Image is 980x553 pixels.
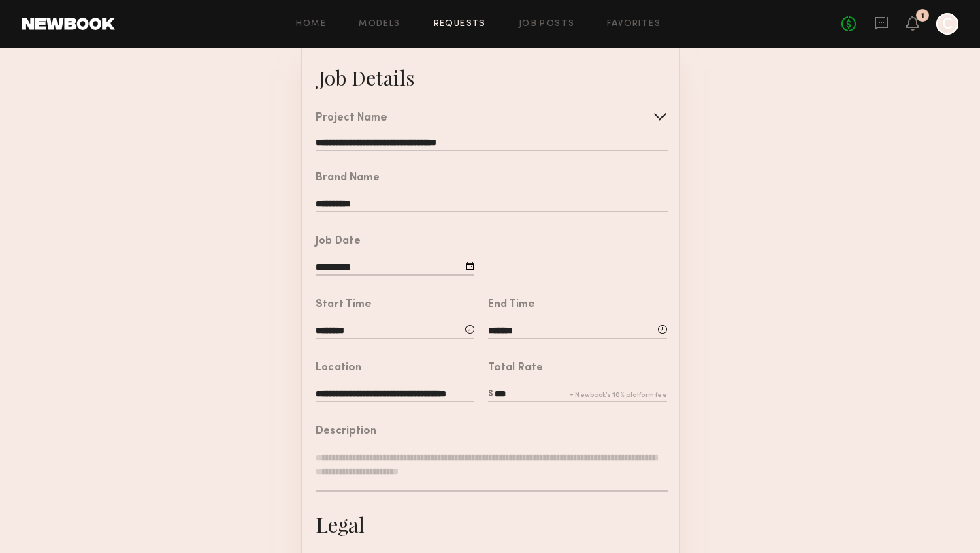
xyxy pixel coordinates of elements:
[607,20,661,29] a: Favorites
[359,20,400,29] a: Models
[488,300,535,311] div: End Time
[316,511,365,538] div: Legal
[316,363,361,374] div: Location
[488,363,543,374] div: Total Rate
[519,20,575,29] a: Job Posts
[316,426,376,437] div: Description
[316,300,372,311] div: Start Time
[318,64,414,91] div: Job Details
[296,20,327,29] a: Home
[936,13,958,35] a: C
[316,236,361,247] div: Job Date
[316,173,380,184] div: Brand Name
[921,12,924,20] div: 1
[434,20,486,29] a: Requests
[316,113,387,124] div: Project Name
